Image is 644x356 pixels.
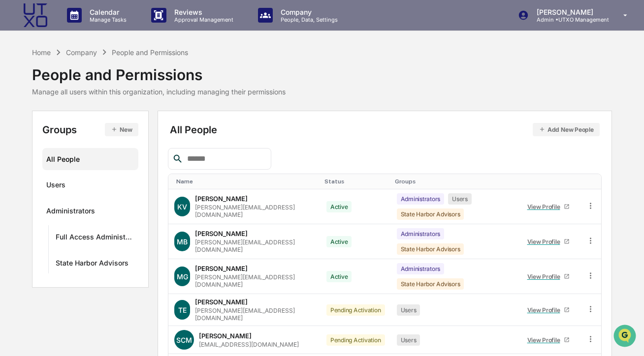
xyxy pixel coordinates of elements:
a: 🗄️Attestations [67,120,126,138]
div: Groups [42,123,138,136]
div: Toggle SortBy [588,178,597,185]
div: All People [170,123,600,136]
div: 🗄️ [71,125,79,133]
div: Pending Activation [326,304,385,316]
p: How can we help? [10,21,179,36]
div: State Harbor Advisors [397,243,464,255]
span: MB [177,237,188,246]
p: Admin • UTXO Management [529,16,609,23]
div: View Profile [527,273,564,280]
a: View Profile [523,234,574,249]
div: [PERSON_NAME] [195,298,248,306]
img: logo [24,3,47,27]
div: Administrators [397,193,445,205]
div: Active [326,201,352,212]
a: View Profile [523,199,574,214]
iframe: Open customer support [612,324,639,350]
div: Users [448,193,472,205]
p: Reviews [166,8,238,16]
div: Administrators [397,228,445,239]
div: View Profile [527,306,564,314]
div: [PERSON_NAME] [195,265,248,272]
div: [EMAIL_ADDRESS][DOMAIN_NAME] [199,341,299,348]
p: People, Data, Settings [273,16,343,23]
p: Manage Tasks [82,16,131,23]
div: Active [326,236,352,247]
div: People and Permissions [32,58,286,84]
div: Toggle SortBy [395,178,514,185]
div: [PERSON_NAME][EMAIL_ADDRESS][DOMAIN_NAME] [195,238,315,253]
p: Approval Management [166,16,238,23]
div: Company [66,48,97,57]
div: Full Access Administrators [56,233,134,244]
div: Toggle SortBy [521,178,576,185]
span: TE [178,306,187,314]
div: 🖐️ [10,125,18,133]
div: View Profile [527,336,564,344]
div: [PERSON_NAME][EMAIL_ADDRESS][DOMAIN_NAME] [195,273,315,288]
span: Preclearance [20,124,64,134]
div: View Profile [527,238,564,245]
div: [PERSON_NAME] [195,230,248,237]
div: Toggle SortBy [324,178,387,185]
div: Manage all users within this organization, including managing their permissions [32,88,286,96]
div: Administrators [397,263,445,274]
div: We're available if you need us! [33,85,125,93]
div: 🔎 [10,144,18,151]
button: Add New People [533,123,600,136]
div: Active [326,271,352,282]
span: Data Lookup [20,143,62,152]
div: People and Permissions [112,48,188,57]
a: View Profile [523,302,574,318]
img: 1746055101610-c473b297-6a78-478c-a979-82029cc54cd1 [10,75,28,93]
div: [PERSON_NAME][EMAIL_ADDRESS][DOMAIN_NAME] [195,204,315,218]
div: Home [32,48,51,57]
button: New [105,123,138,136]
div: Pending Activation [326,334,385,346]
span: KV [177,203,187,211]
button: Start new chat [167,78,179,90]
div: State Harbor Advisors [397,208,464,220]
div: Users [397,304,420,316]
div: Users [397,334,420,346]
a: View Profile [523,269,574,284]
p: Calendar [82,8,131,16]
span: Pylon [98,167,119,174]
div: Start new chat [33,75,161,85]
span: Attestations [81,124,122,134]
p: [PERSON_NAME] [529,8,609,16]
a: 🔎Data Lookup [6,139,66,156]
div: Users [46,180,65,192]
div: Toggle SortBy [176,178,317,185]
div: View Profile [527,203,564,210]
div: [PERSON_NAME] [199,332,252,340]
a: Powered byPylon [69,166,119,174]
div: All People [46,151,134,167]
div: State Harbor Advisors [56,259,129,270]
p: Company [273,8,343,16]
a: 🖐️Preclearance [6,120,67,138]
div: [PERSON_NAME] [195,195,248,203]
span: MG [177,272,188,281]
div: State Harbor Advisors [397,278,464,290]
div: [PERSON_NAME][EMAIL_ADDRESS][DOMAIN_NAME] [195,307,315,322]
a: View Profile [523,332,574,348]
span: SCM [176,336,192,344]
div: Administrators [46,207,95,218]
